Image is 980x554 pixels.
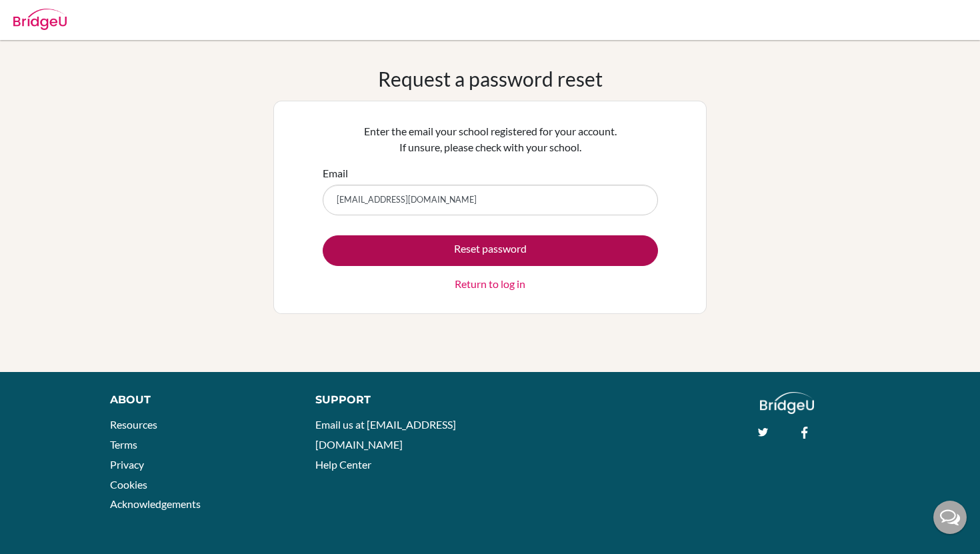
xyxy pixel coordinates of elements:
[315,392,477,408] div: Support
[110,478,147,491] a: Cookies
[760,392,814,414] img: logo_white@2x-f4f0deed5e89b7ecb1c2cc34c3e3d731f90f0f143d5ea2071677605dd97b5244.png
[110,497,201,510] a: Acknowledgements
[315,418,456,451] a: Email us at [EMAIL_ADDRESS][DOMAIN_NAME]
[378,67,603,91] h1: Request a password reset
[315,458,371,471] a: Help Center
[12,9,37,21] span: עזרה
[323,165,348,181] label: Email
[110,458,144,471] a: Privacy
[455,276,525,292] a: Return to log in
[13,9,67,30] img: Bridge-U
[323,235,658,266] button: Reset password
[110,418,157,431] a: Resources
[110,392,285,408] div: About
[110,438,137,451] a: Terms
[323,123,658,155] p: Enter the email your school registered for your account. If unsure, please check with your school.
